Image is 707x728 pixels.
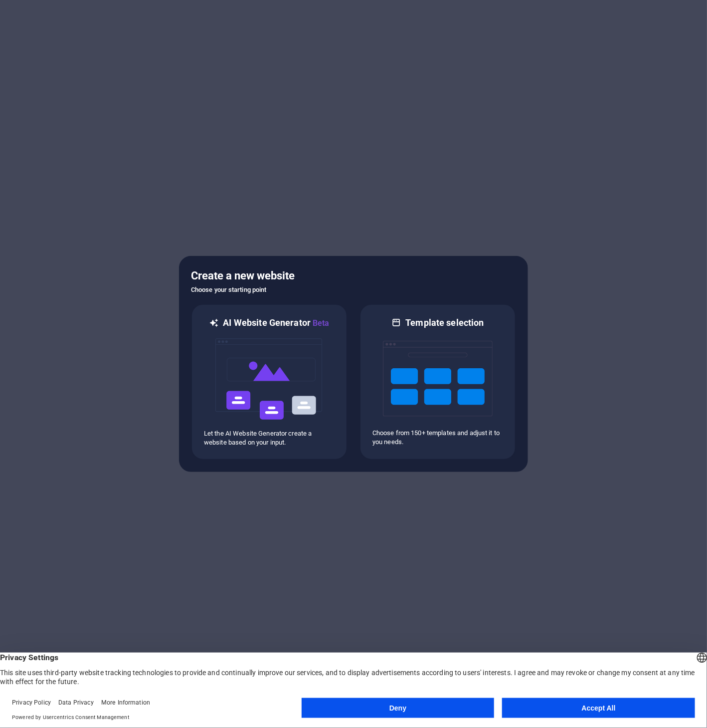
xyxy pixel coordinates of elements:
[191,304,348,460] div: AI Website GeneratorBetaaiLet the AI Website Generator create a website based on your input.
[191,284,516,296] h6: Choose your starting point
[359,304,516,460] div: Template selectionChoose from 150+ templates and adjust it to you needs.
[214,329,324,429] img: ai
[191,268,516,284] h5: Create a new website
[204,429,335,447] p: Let the AI Website Generator create a website based on your input.
[405,317,484,329] h6: Template selection
[223,317,329,329] h6: AI Website Generator
[311,318,330,328] span: Beta
[372,429,503,447] p: Choose from 150+ templates and adjust it to you needs.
